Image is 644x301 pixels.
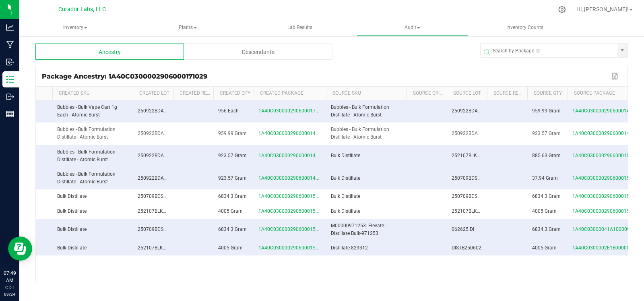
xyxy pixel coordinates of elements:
a: Audit [357,19,468,36]
span: 1A40C0300002E1B000006790 [572,245,641,251]
span: 250922BDATMBLBBDC [452,108,502,114]
span: 252107BLKDISTI2 [452,153,491,158]
inline-svg: Outbound [6,93,14,101]
span: Bulk Distillate [331,153,360,158]
span: Bubbles - Bulk Formulation Distillate - Atomic Burst [331,127,389,140]
th: Source SKU [326,87,407,100]
th: Source Origin Harvests [407,87,447,100]
input: NO DATA FOUND [481,44,617,58]
span: 252107BLKDISTI [138,245,174,251]
span: 4005 Gram [532,245,557,251]
span: 250709BDSTLLT [452,193,487,199]
span: Bulk Distillate [57,193,87,199]
span: 250922BDATMBLBBDC [138,108,188,114]
span: 885.63 Gram [532,153,561,158]
span: 1A40C0300002906000159509 [572,153,641,158]
span: Plants [132,20,243,36]
span: 923.57 Gram [532,131,561,136]
th: Created SKU [52,87,133,100]
span: 1A40C0300002906000159509 [258,208,327,214]
th: Source Lot [447,87,487,100]
span: 37.94 Gram [532,175,558,181]
span: Bulk Distillate [331,193,360,199]
button: Export to Excel [609,71,621,81]
span: DISTB250602 [452,245,481,251]
span: 959.99 Gram [532,108,561,114]
span: Distillate-829312 [331,245,368,251]
span: Bulk Distillate [57,208,87,214]
span: 1A40C0300002906000159520 [258,245,327,251]
th: Created Lot [133,87,173,100]
span: 250922BDATMBLBBDC [138,131,188,136]
p: 07:49 AM CDT [4,270,16,291]
inline-svg: Inventory [6,75,14,83]
span: 1A40C0300002906000148754 [258,153,327,158]
span: 4005 Gram [532,208,557,214]
th: Created Package [254,87,326,100]
span: Bulk Distillate [331,175,360,181]
inline-svg: Reports [6,110,14,118]
span: M00000971253: Elevate - Distillate Bulk-971253 [331,223,386,236]
span: Lab Results [277,24,323,31]
div: Package Ancestry: 1A40C0300002906000171029 [42,73,609,80]
th: Source Qty [527,87,568,100]
span: 6834.3 Gram [532,193,561,199]
span: Curador Labs, LLC [58,6,106,13]
span: 923.57 Gram [218,175,247,181]
span: Audit [357,20,468,36]
span: 1A40C03000041A1000090227 [572,226,641,232]
span: 959.99 Gram [218,131,247,136]
inline-svg: Inbound [6,58,14,66]
span: 1A40C0300002906000148755 [572,108,641,114]
p: 09/24 [4,291,16,297]
div: Manage settings [557,6,567,13]
iframe: Resource center [8,237,32,261]
span: 250922BDATMBLBBDC [452,131,502,136]
span: Bulk Distillate [57,226,87,232]
span: 1A40C0300002906000159390 [572,193,641,199]
span: 252107BLKDISTI [452,208,488,214]
span: Bubbles - Bulk Formulation Distillate - Atomic Burst [57,171,116,185]
a: Lab Results [244,19,356,36]
div: Ancestry [35,44,184,60]
a: Inventory [19,19,131,36]
th: Created Ref Field [173,87,213,100]
span: 6834.3 Gram [218,193,247,199]
span: 956 Each [218,108,239,114]
span: Bubbles - Bulk Formulation Distillate - Atomic Burst [57,149,116,162]
span: 1A40C0300002906000148754 [572,131,641,136]
span: 250709BDSTLLT [138,226,173,232]
span: 250709BDSTLLT2 [452,175,490,181]
span: 6834.3 Gram [532,226,561,232]
span: Bulk Distillate [57,245,87,251]
span: 250922BDATMBLBBDC [138,175,188,181]
span: 6834.3 Gram [218,226,247,232]
inline-svg: Manufacturing [6,41,14,49]
div: Descendants [184,44,332,60]
th: Source Package [568,87,640,100]
span: Hi, [PERSON_NAME]! [576,6,629,12]
span: 1A40C0300002906000159520 [572,208,641,214]
span: 1A40C0300002906000148754 [258,175,327,181]
span: Bubbles - Bulk Formulation Distillate - Atomic Burst [331,104,389,118]
span: 4005 Gram [218,245,243,251]
span: 250922BDATMBLBBDC [138,153,188,158]
a: Plants [132,19,243,36]
span: 4005 Gram [218,208,243,214]
inline-svg: Analytics [6,23,14,31]
span: 250709BDSTLLT2 [138,193,176,199]
span: 1A40C0300002906000171029 [258,108,327,114]
span: 923.57 Gram [218,153,247,158]
span: Inventory Counts [495,24,554,31]
span: Bubbles - Bulk Vape Cart 1g Each - Atomic Burst [57,104,117,118]
span: 1A40C0300002906000159391 [572,175,641,181]
span: 1A40C0300002906000159391 [258,193,327,199]
span: 1A40C0300002906000148755 [258,131,327,136]
a: Inventory Counts [469,19,580,36]
span: 062625.DI [452,226,474,232]
span: Bubbles - Bulk Formulation Distillate - Atomic Burst [57,127,116,140]
span: Bulk Distillate [331,208,360,214]
th: Source Ref Field [487,87,527,100]
span: 1A40C0300002906000159390 [258,226,327,232]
